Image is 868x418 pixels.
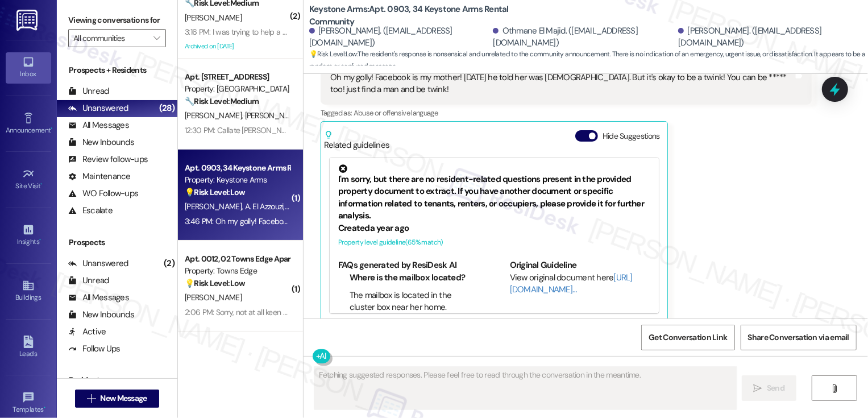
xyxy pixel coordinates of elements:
input: All communities [73,29,148,47]
div: Apt. [STREET_ADDRESS] [185,71,290,83]
li: The mailbox is located in the cluster box near her home. [350,289,479,314]
div: Archived on [DATE] [184,39,291,53]
a: Inbox [6,52,51,83]
div: Othmane El Majid. ([EMAIL_ADDRESS][DOMAIN_NAME]) [493,25,675,49]
div: Oh my golly! Facebook is my mother! [DATE] he told her was [DEMOGRAPHIC_DATA]. But it's okay to b... [330,72,794,96]
span: Share Conversation via email [748,332,849,343]
div: Unanswered [68,258,128,270]
i:  [830,384,839,393]
div: Residents [57,374,177,386]
div: View original document here [510,272,650,296]
div: (2) [161,255,177,272]
span: [PERSON_NAME] [185,292,242,303]
div: New Inbounds [68,136,134,148]
span: • [51,125,52,133]
a: Leads [6,332,51,363]
img: ResiDesk Logo [16,10,40,31]
span: [PERSON_NAME] [244,110,301,121]
div: Maintenance [68,171,131,183]
div: Property level guideline ( 65 % match) [338,237,650,249]
div: Related guidelines [324,130,390,151]
button: Get Conversation Link [641,325,734,350]
div: Property: Towns Edge [185,265,290,277]
div: Apt. 0012, 02 Towns Edge Apartments LLC [185,253,290,265]
strong: 💡 Risk Level: Low [185,187,245,197]
div: Apt. 0903, 34 Keystone Arms Rental Community [185,162,290,174]
div: [PERSON_NAME]. ([EMAIL_ADDRESS][DOMAIN_NAME]) [678,25,859,49]
span: A. El Azzouzi [244,201,286,212]
div: Property: Keystone Arms [185,174,290,186]
div: Unread [68,275,109,287]
div: 3:46 PM: Oh my golly! Facebook is my mother! [DATE] he told her was [DEMOGRAPHIC_DATA]. But it's ... [185,216,751,226]
button: Share Conversation via email [741,325,857,350]
span: [PERSON_NAME] [185,13,242,23]
label: Viewing conversations for [68,11,166,29]
div: Follow Ups [68,343,121,355]
a: [URL][DOMAIN_NAME]… [510,272,633,295]
textarea: Fetching suggested responses. Please feel free to read through the conversation in the meantime. [314,367,737,409]
li: Where is the mailbox located? [350,272,479,284]
span: • [41,180,43,188]
div: New Inbounds [68,309,134,321]
span: [PERSON_NAME] [185,110,245,121]
div: (28) [156,100,177,117]
div: I'm sorry, but there are no resident-related questions present in the provided property document ... [338,164,650,222]
div: Unanswered [68,102,128,114]
div: All Messages [68,292,129,304]
span: New Message [100,392,147,404]
div: [PERSON_NAME]. ([EMAIL_ADDRESS][DOMAIN_NAME]) [309,25,491,49]
strong: 🔧 Risk Level: Medium [185,96,259,106]
strong: 💡 Risk Level: Low [309,49,357,59]
button: Send [742,375,797,401]
i:  [87,394,95,403]
a: Buildings [6,276,51,307]
a: Site Visit • [6,164,51,195]
div: Tagged as: [321,105,812,121]
span: [PERSON_NAME] [185,201,245,212]
span: Get Conversation Link [649,332,727,343]
b: FAQs generated by ResiDesk AI [338,259,456,271]
div: Created a year ago [338,222,650,234]
span: • [44,404,45,412]
div: All Messages [68,119,129,131]
i:  [153,34,160,43]
div: Property: [GEOGRAPHIC_DATA] [185,83,290,95]
div: Prospects [57,237,177,249]
div: Active [68,326,106,338]
label: Hide Suggestions [603,130,660,142]
div: 12:30 PM: Callate [PERSON_NAME] ! [185,125,302,135]
button: New Message [75,390,159,408]
a: Insights • [6,220,51,251]
div: Unread [68,85,109,97]
b: Original Guideline [510,259,577,271]
span: Send [767,382,784,394]
div: WO Follow-ups [68,188,138,200]
i:  [754,384,762,393]
b: Keystone Arms: Apt. 0903, 34 Keystone Arms Rental Community [309,3,537,28]
span: Abuse or offensive language [354,108,438,118]
div: Escalate [68,205,113,217]
div: 2:06 PM: Sorry, not at all keen on "social media" like f-book & the like. I won't be participating. [185,307,485,317]
span: • [39,236,41,244]
span: : The resident's response is nonsensical and unrelated to the community announcement. There is no... [309,48,868,73]
strong: 💡 Risk Level: Low [185,278,245,288]
div: Review follow-ups [68,154,148,165]
div: Prospects + Residents [57,64,177,76]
